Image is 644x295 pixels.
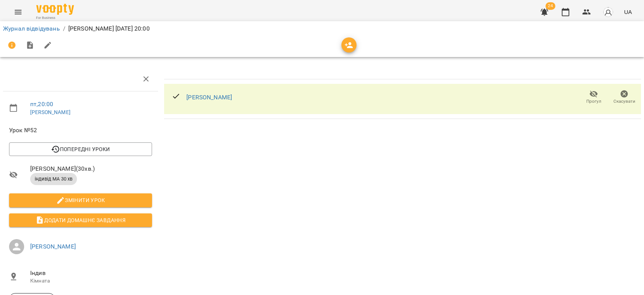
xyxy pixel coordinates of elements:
a: [PERSON_NAME] [30,243,76,250]
span: Скасувати [613,98,635,105]
a: пт , 20:00 [30,100,53,108]
p: Кімната [30,277,152,285]
a: Журнал відвідувань [3,25,60,32]
button: Додати домашнє завдання [9,213,152,227]
img: avatar_s.png [603,7,613,17]
span: Урок №52 [9,126,152,135]
span: UA [624,8,632,16]
button: Скасувати [609,87,639,108]
button: UA [621,5,635,19]
span: For Business [36,15,74,20]
span: Попередні уроки [15,145,146,154]
li: / [63,24,65,33]
button: Прогул [578,87,609,108]
span: [PERSON_NAME] ( 30 хв. ) [30,164,152,173]
a: [PERSON_NAME] [186,94,232,101]
button: Змінити урок [9,193,152,207]
button: Попередні уроки [9,142,152,156]
span: Додати домашнє завдання [15,216,146,225]
span: Змінити урок [15,196,146,205]
a: [PERSON_NAME] [30,109,71,115]
span: 24 [546,2,555,10]
img: Voopty Logo [36,4,74,15]
p: [PERSON_NAME] [DATE] 20:00 [68,24,150,33]
nav: breadcrumb [3,24,641,33]
span: Індив [30,269,152,278]
button: Menu [9,3,27,21]
span: індивід МА 30 хв [30,176,77,182]
span: Прогул [586,98,601,105]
